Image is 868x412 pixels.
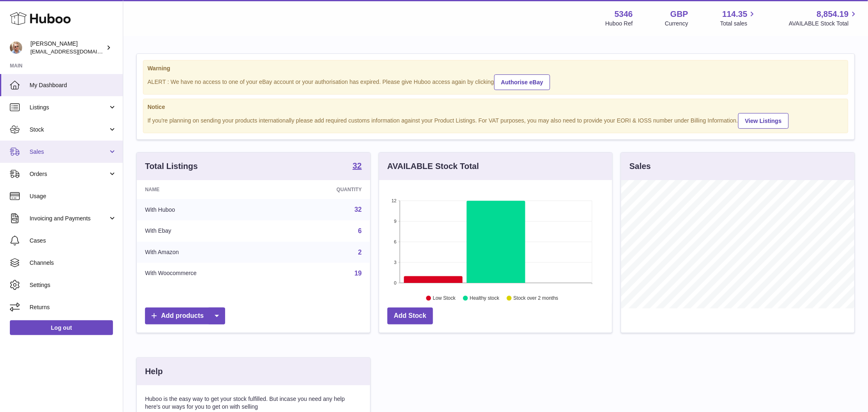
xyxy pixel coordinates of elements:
[147,65,844,72] strong: Warning
[147,73,844,90] div: ALERT : We have no access to one of your eBay account or your authorisation has expired. Please g...
[145,308,225,324] a: Add products
[670,9,688,20] strong: GBP
[494,74,550,90] a: Authorise eBay
[387,308,433,324] a: Add Stock
[30,48,121,55] span: [EMAIL_ADDRESS][DOMAIN_NAME]
[394,219,396,224] text: 9
[30,126,108,134] span: Stock
[30,81,117,89] span: My Dashboard
[30,192,117,200] span: Usage
[720,9,757,28] a: 114.35 Total sales
[789,9,858,28] a: 8,854.19 AVAILABLE Stock Total
[394,260,396,265] text: 3
[30,104,108,111] span: Listings
[394,239,396,244] text: 6
[147,112,844,129] div: If you're planning on sending your products internationally please add required customs informati...
[145,161,198,172] h3: Total Listings
[10,320,113,335] a: Log out
[629,161,651,172] h3: Sales
[355,270,362,277] a: 19
[30,215,108,222] span: Invoicing and Payments
[387,161,479,172] h3: AVAILABLE Stock Total
[358,249,362,256] a: 2
[281,180,370,199] th: Quantity
[30,281,117,289] span: Settings
[394,280,396,285] text: 0
[789,20,858,28] span: AVAILABLE Stock Total
[10,42,22,54] img: support@radoneltd.co.uk
[738,113,789,129] a: View Listings
[145,395,362,411] p: Huboo is the easy way to get your stock fulfilled. But incase you need any help here's our ways f...
[665,20,688,28] div: Currency
[358,227,362,234] a: 6
[352,162,361,171] a: 32
[470,296,500,301] text: Healthy stock
[513,296,558,301] text: Stock over 2 months
[30,237,117,245] span: Cases
[147,103,844,111] strong: Notice
[720,20,757,28] span: Total sales
[355,206,362,213] a: 32
[722,9,747,20] span: 114.35
[145,366,163,377] h3: Help
[433,296,456,301] text: Low Stock
[615,9,633,20] strong: 5346
[137,220,281,242] td: With Ebay
[30,148,108,156] span: Sales
[30,40,104,56] div: [PERSON_NAME]
[137,242,281,263] td: With Amazon
[30,303,117,311] span: Returns
[606,20,633,28] div: Huboo Ref
[30,259,117,267] span: Channels
[817,9,849,20] span: 8,854.19
[137,263,281,284] td: With Woocommerce
[352,162,361,170] strong: 32
[391,198,396,203] text: 12
[137,199,281,220] td: With Huboo
[137,180,281,199] th: Name
[30,170,108,178] span: Orders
